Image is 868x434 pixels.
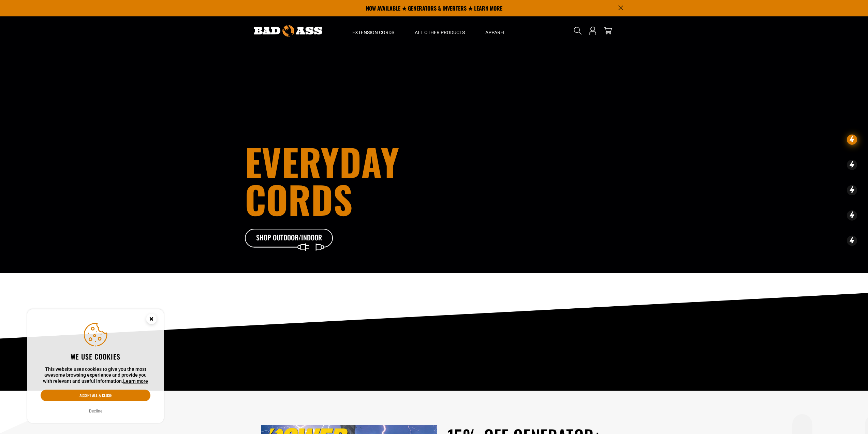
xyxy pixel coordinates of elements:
aside: Cookie Consent [27,309,164,423]
h1: Everyday cords [245,143,472,218]
summary: Apparel [475,16,516,45]
span: All Other Products [415,29,465,36]
button: Accept all & close [41,390,150,401]
summary: All Other Products [404,16,475,45]
summary: Extension Cords [342,16,404,45]
h2: We use cookies [41,352,150,361]
a: Shop Outdoor/Indoor [245,229,334,248]
a: Learn more [123,378,148,384]
summary: Search [572,25,583,36]
span: Extension Cords [352,29,394,36]
p: This website uses cookies to give you the most awesome browsing experience and provide you with r... [41,366,150,384]
span: Apparel [485,29,506,36]
button: Decline [87,408,104,415]
img: Bad Ass Extension Cords [254,25,322,37]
